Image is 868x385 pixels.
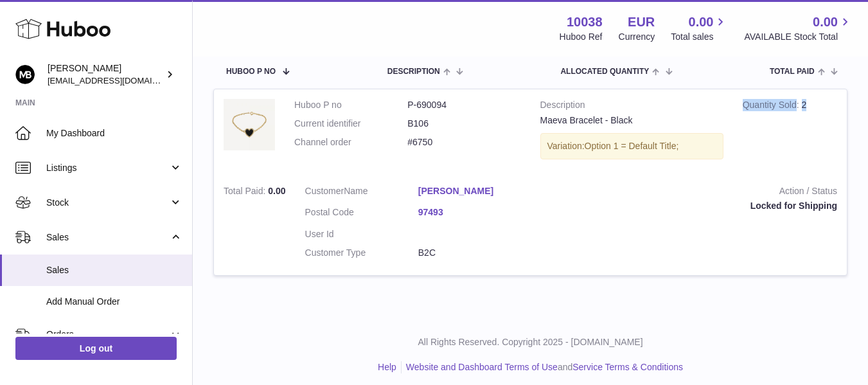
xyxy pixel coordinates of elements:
[224,99,275,150] img: 100381675492930.jpg
[671,31,728,43] span: Total sales
[46,127,182,139] span: My Dashboard
[689,13,714,31] span: 0.00
[294,99,407,111] dt: Huboo P no
[294,136,407,148] dt: Channel order
[560,31,603,43] div: Huboo Ref
[378,362,396,372] a: Help
[572,362,683,372] a: Service Terms & Conditions
[305,185,418,201] dt: Name
[46,264,182,276] span: Sales
[48,75,189,85] span: [EMAIL_ADDRESS][DOMAIN_NAME]
[418,185,531,197] a: [PERSON_NAME]
[551,185,837,201] strong: Action / Status
[15,65,35,84] img: hi@margotbardot.com
[560,67,649,76] span: ALLOCATED Quantity
[619,31,655,43] div: Currency
[567,13,603,31] strong: 10038
[418,206,531,219] a: 97493
[744,13,853,43] a: 0.00 AVAILABLE Stock Total
[407,99,520,111] dd: P-690094
[46,231,169,244] span: Sales
[743,100,802,113] strong: Quantity Sold
[305,206,418,222] dt: Postal Code
[305,247,418,259] dt: Customer Type
[224,186,268,199] strong: Total Paid
[407,118,520,130] dd: B106
[15,337,177,360] a: Log out
[813,13,838,31] span: 0.00
[48,62,163,87] div: [PERSON_NAME]
[585,141,679,151] span: Option 1 = Default Title;
[744,31,853,43] span: AVAILABLE Stock Total
[551,200,837,212] div: Locked for Shipping
[540,99,723,114] strong: Description
[628,13,655,31] strong: EUR
[407,136,520,148] dd: #6750
[305,186,344,196] span: Customer
[226,67,276,76] span: Huboo P no
[418,247,531,259] dd: B2C
[268,186,285,196] span: 0.00
[402,361,683,373] li: and
[46,197,169,209] span: Stock
[406,362,558,372] a: Website and Dashboard Terms of Use
[387,67,440,76] span: Description
[203,336,858,348] p: All Rights Reserved. Copyright 2025 - [DOMAIN_NAME]
[294,118,407,130] dt: Current identifier
[46,328,169,341] span: Orders
[305,228,418,240] dt: User Id
[540,133,723,159] div: Variation:
[46,162,169,174] span: Listings
[770,67,815,76] span: Total paid
[733,89,847,175] td: 2
[540,114,723,127] div: Maeva Bracelet - Black
[671,13,728,43] a: 0.00 Total sales
[46,296,182,308] span: Add Manual Order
